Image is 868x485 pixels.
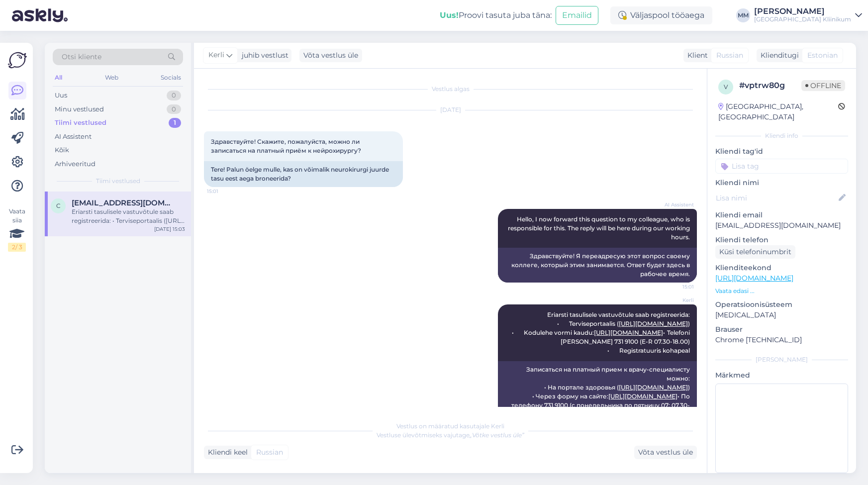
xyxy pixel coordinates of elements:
[754,7,862,23] a: [PERSON_NAME][GEOGRAPHIC_DATA] Kliinikum
[657,201,694,208] span: AI Assistent
[96,177,140,186] span: Tiimi vestlused
[508,215,691,241] span: Hello, I now forward this question to my colleague, who is responsible for this. The reply will b...
[718,101,838,122] div: [GEOGRAPHIC_DATA], [GEOGRAPHIC_DATA]
[299,49,362,62] div: Võta vestlus üle
[396,422,504,430] span: Vestlus on määratud kasutajale Kerli
[103,71,120,84] div: Web
[556,6,598,25] button: Emailid
[715,324,848,335] p: Brauser
[657,283,694,291] span: 15:01
[498,248,697,283] div: Здравствуйте! Я переадресую этот вопрос своему коллеге, который этим занимается. Ответ будет здес...
[634,446,697,459] div: Võta vestlus üle
[757,50,799,61] div: Klienditugi
[72,198,175,207] span: cpl_nataly@yahoo.com
[716,193,837,203] input: Lisa nimi
[715,335,848,345] p: Chrome [TECHNICAL_ID]
[55,132,92,142] div: AI Assistent
[610,6,712,24] div: Väljaspool tööaega
[754,7,851,15] div: [PERSON_NAME]
[683,50,708,61] div: Klient
[657,296,694,304] span: Kerli
[715,370,848,381] p: Märkmed
[715,220,848,231] p: [EMAIL_ADDRESS][DOMAIN_NAME]
[204,105,697,114] div: [DATE]
[8,207,26,252] div: Vaata siia
[55,118,106,128] div: Tiimi vestlused
[716,50,743,61] span: Russian
[256,447,283,458] span: Russian
[211,138,361,154] span: Здравствуйте! Скажите, пожалуйста, можно ли записаться на платный приём к нейрохирургу?
[715,131,848,140] div: Kliendi info
[440,9,552,21] div: Proovi tasuta juba täna:
[736,8,750,22] div: MM
[55,145,69,155] div: Kõik
[440,10,459,20] b: Uus!
[594,329,663,336] a: [URL][DOMAIN_NAME]
[204,85,697,94] div: Vestlus algas
[8,243,26,252] div: 2 / 3
[55,159,96,169] div: Arhiveeritud
[619,384,688,391] a: [URL][DOMAIN_NAME]
[807,50,838,61] span: Estonian
[715,310,848,320] p: [MEDICAL_DATA]
[55,104,104,114] div: Minu vestlused
[801,80,845,91] span: Offline
[470,431,524,439] i: „Võtke vestlus üle”
[159,71,183,84] div: Socials
[154,225,185,233] div: [DATE] 15:03
[204,161,403,187] div: Tere! Palun öelge mulle, kas on võimalik neurokirurgi juurde tasu eest aega broneerida?
[715,159,848,174] input: Lisa tag
[715,287,848,295] p: Vaata edasi ...
[715,235,848,245] p: Kliendi telefon
[62,52,101,62] span: Otsi kliente
[377,431,524,439] span: Vestluse ülevõtmiseks vajutage
[55,91,67,100] div: Uus
[715,299,848,310] p: Operatsioonisüsteem
[512,311,691,354] span: Eriarsti tasulisele vastuvõtule saab registreerida: • Terviseportaalis ( ) • Kodulehe vormi kaudu...
[208,50,224,61] span: Kerli
[715,178,848,188] p: Kliendi nimi
[204,447,248,458] div: Kliendi keel
[238,50,289,61] div: juhib vestlust
[53,71,64,84] div: All
[715,263,848,273] p: Klienditeekond
[56,202,61,209] span: c
[715,146,848,157] p: Kliendi tag'id
[619,320,688,327] a: [URL][DOMAIN_NAME]
[715,274,793,283] a: [URL][DOMAIN_NAME]
[715,245,795,259] div: Küsi telefoninumbrit
[608,392,677,400] a: [URL][DOMAIN_NAME]
[739,80,801,92] div: # vptrw80g
[498,361,697,432] div: Записаться на платный прием к врачу-специалисту можно: • На портале здоровья ( ) • Через форму на...
[715,355,848,364] div: [PERSON_NAME]
[169,118,181,128] div: 1
[724,83,728,91] span: v
[8,51,27,70] img: Askly Logo
[207,188,244,195] span: 15:01
[167,91,181,100] div: 0
[72,207,185,225] div: Eriarsti tasulisele vastuvõtule saab registreerida: • Terviseportaalis ([URL][DOMAIN_NAME]) • Kod...
[715,210,848,220] p: Kliendi email
[754,15,851,23] div: [GEOGRAPHIC_DATA] Kliinikum
[167,104,181,114] div: 0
